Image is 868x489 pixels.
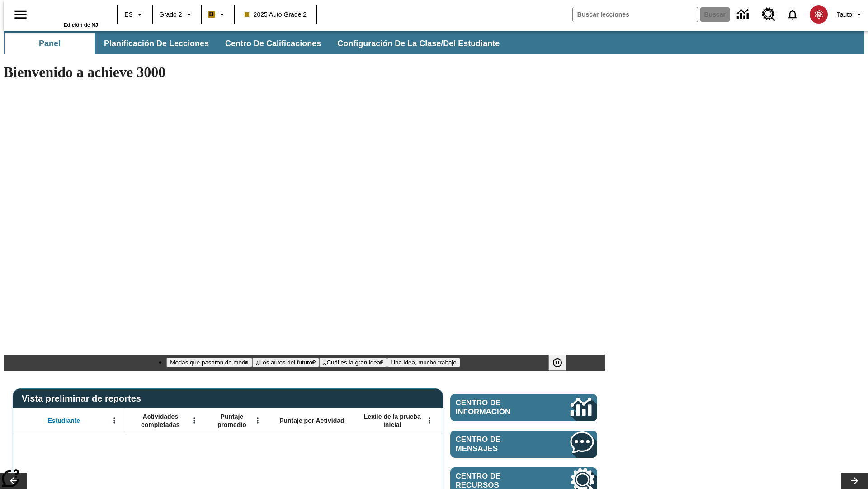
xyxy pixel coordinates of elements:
[833,6,868,23] button: Perfil/Configuración
[97,33,216,54] button: Planificación de lecciones
[731,2,756,27] a: Centro de información
[841,473,868,489] button: Carrusel de lecciones, seguir
[359,412,425,429] span: Lexile de la prueba inicial
[225,38,321,49] span: Centro de calificaciones
[188,414,201,427] button: Abrir menú
[423,414,436,427] button: Abrir menú
[22,393,146,404] span: Vista preliminar de reportes
[387,358,460,367] button: Diapositiva 4 Una idea, mucho trabajo
[756,2,781,27] a: Centro de recursos, Se abrirá en una pestaña nueva.
[39,3,98,28] div: Portada
[4,33,508,54] div: Subbarra de navegación
[450,394,597,421] a: Centro de información
[48,417,80,425] span: Estudiante
[279,417,344,425] span: Puntaje por Actividad
[252,358,320,367] button: Diapositiva 2 ¿Los autos del futuro?
[39,4,98,22] a: Portada
[5,33,95,54] button: Panel
[104,38,209,49] span: Planificación de lecciones
[573,7,698,22] input: Buscar campo
[64,22,98,28] span: Edición de NJ
[548,355,576,371] div: Pausar
[131,412,190,429] span: Actividades completadas
[159,10,182,19] span: Grado 2
[156,6,198,23] button: Grado: Grado 2, Elige un grado
[4,31,864,54] div: Subbarra de navegación
[120,6,149,23] button: Lenguaje: ES, Selecciona un idioma
[319,358,387,367] button: Diapositiva 3 ¿Cuál es la gran idea?
[209,9,214,20] span: B
[251,414,264,427] button: Abrir menú
[330,33,507,54] button: Configuración de la clase/del estudiante
[450,431,597,458] a: Centro de mensajes
[218,33,328,54] button: Centro de calificaciones
[166,358,252,367] button: Diapositiva 1 Modas que pasaron de moda
[108,414,121,427] button: Abrir menú
[39,38,61,49] span: Panel
[810,5,828,24] img: avatar image
[456,398,540,417] span: Centro de información
[204,6,231,23] button: Boost El color de la clase es anaranjado claro. Cambiar el color de la clase.
[548,355,566,371] button: Pausar
[124,10,133,19] span: ES
[456,435,543,453] span: Centro de mensajes
[245,10,307,19] span: 2025 Auto Grade 2
[7,1,34,28] button: Abrir el menú lateral
[804,3,833,26] button: Escoja un nuevo avatar
[837,10,852,19] span: Tauto
[337,38,500,49] span: Configuración de la clase/del estudiante
[210,412,254,429] span: Puntaje promedio
[4,64,605,81] h1: Bienvenido a achieve 3000
[781,3,804,26] a: Notificaciones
